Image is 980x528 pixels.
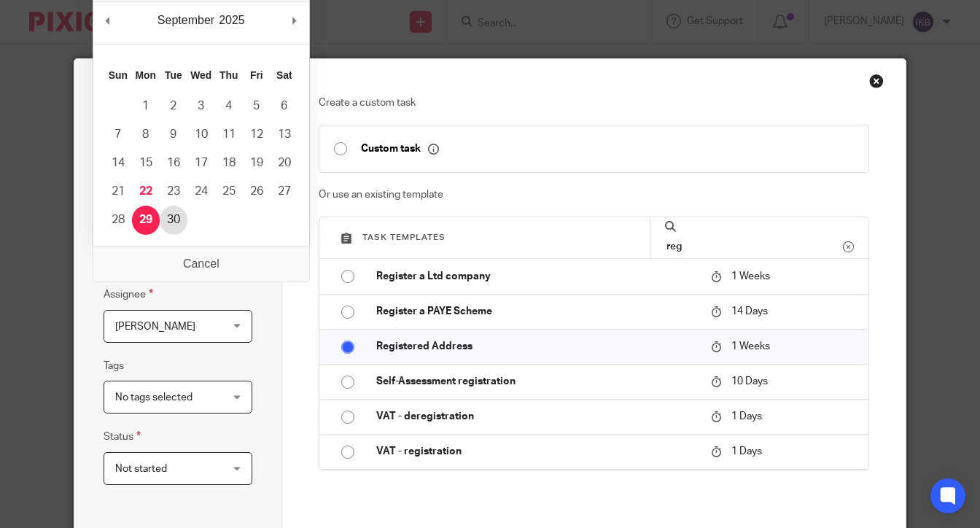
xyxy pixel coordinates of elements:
abbr: Tuesday [165,69,182,81]
abbr: Wednesday [190,69,211,81]
button: 20 [271,149,298,177]
p: Or use an existing template [319,187,869,202]
button: 10 [187,120,215,149]
button: 11 [215,120,243,149]
span: 1 Weeks [731,341,770,352]
span: 10 Days [731,376,768,387]
button: 14 [104,149,132,177]
span: 1 Days [731,411,762,422]
label: Assignee [104,286,153,303]
abbr: Sunday [109,69,128,81]
button: 3 [187,92,215,120]
button: 26 [243,177,271,206]
button: 29 [132,206,160,234]
abbr: Monday [136,69,156,81]
button: 6 [271,92,298,120]
p: Register a Ltd company [376,269,696,284]
span: [PERSON_NAME] [115,322,195,332]
div: Close this dialog window [869,74,884,88]
p: VAT - registration [376,444,696,459]
p: Registered Address [376,339,696,354]
button: 17 [187,149,215,177]
span: Task templates [362,233,446,241]
abbr: Saturday [276,69,292,81]
button: 21 [104,177,132,206]
p: Create a custom task [319,96,869,110]
button: 22 [132,177,160,206]
button: 4 [215,92,243,120]
p: Register a PAYE Scheme [376,304,696,319]
span: Not started [115,464,167,474]
div: 2025 [217,9,247,31]
button: 1 [132,92,160,120]
button: 25 [215,177,243,206]
button: 8 [132,120,160,149]
button: 18 [215,149,243,177]
abbr: Friday [250,69,263,81]
span: No tags selected [115,392,192,403]
input: Search... [665,238,844,255]
button: 15 [132,149,160,177]
button: 2 [160,92,187,120]
label: Tags [104,359,124,373]
button: 5 [243,92,271,120]
span: 1 Weeks [731,271,770,282]
p: Custom task [361,142,439,155]
div: September [155,9,217,31]
button: 23 [160,177,187,206]
p: Self-Assessment registration [376,374,696,389]
button: 24 [187,177,215,206]
button: 16 [160,149,187,177]
button: 9 [160,120,187,149]
button: Next Month [287,9,302,31]
abbr: Thursday [219,69,238,81]
button: 30 [160,206,187,234]
button: 7 [104,120,132,149]
button: 12 [243,120,271,149]
p: VAT - deregistration [376,409,696,424]
button: Previous Month [101,9,115,31]
input: Use the arrow keys to pick a date [104,238,252,271]
button: 28 [104,206,132,234]
span: 14 Days [731,306,768,317]
button: 13 [271,120,298,149]
span: 1 Days [731,446,762,457]
button: 19 [243,149,271,177]
button: 27 [271,177,298,206]
label: Status [104,428,141,445]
